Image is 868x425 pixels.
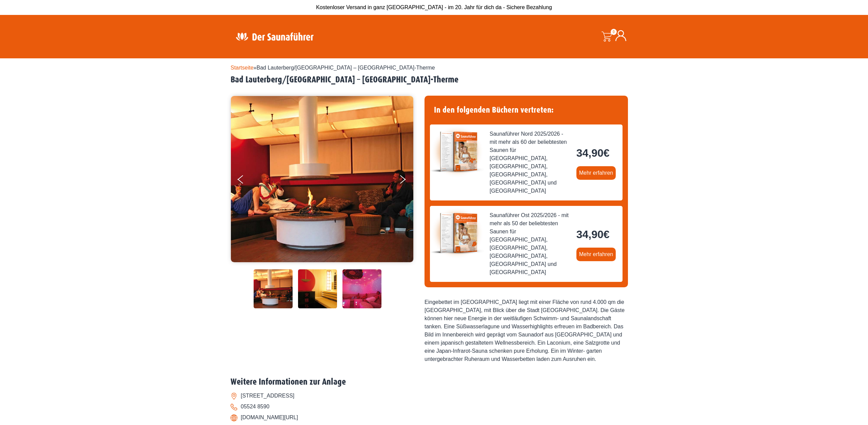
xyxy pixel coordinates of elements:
[231,377,637,387] h2: Weitere Informationen zur Anlage
[231,65,254,71] a: Startseite
[490,211,571,276] span: Saunaführer Ost 2025/2026 - mit mehr als 50 der beliebtesten Saunen für [GEOGRAPHIC_DATA], [GEOGR...
[399,172,416,189] button: Next
[231,75,637,85] h2: Bad Lauterberg/[GEOGRAPHIC_DATA] – [GEOGRAPHIC_DATA]-Therme
[257,65,435,71] span: Bad Lauterberg/[GEOGRAPHIC_DATA] – [GEOGRAPHIC_DATA]-Therme
[231,390,637,401] li: [STREET_ADDRESS]
[611,29,617,35] span: 0
[316,4,552,10] span: Kostenloser Versand in ganz [GEOGRAPHIC_DATA] - im 20. Jahr für dich da - Sichere Bezahlung
[604,147,610,159] span: €
[576,147,610,159] bdi: 34,90
[430,101,623,119] h4: In den folgenden Büchern vertreten:
[576,248,616,261] a: Mehr erfahren
[490,130,571,195] span: Saunaführer Nord 2025/2026 - mit mehr als 60 der beliebtesten Saunen für [GEOGRAPHIC_DATA], [GEOG...
[430,124,484,179] img: der-saunafuehrer-2025-nord.jpg
[231,412,637,423] li: [DOMAIN_NAME][URL]
[425,298,628,363] div: Eingebettet im [GEOGRAPHIC_DATA] liegt mit einer Fläche von rund 4.000 qm die [GEOGRAPHIC_DATA], ...
[238,172,255,189] button: Previous
[604,228,610,240] span: €
[576,166,616,180] a: Mehr erfahren
[231,65,435,71] span: »
[576,228,610,240] bdi: 34,90
[231,401,637,412] li: 05524 8590
[430,206,484,260] img: der-saunafuehrer-2025-ost.jpg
